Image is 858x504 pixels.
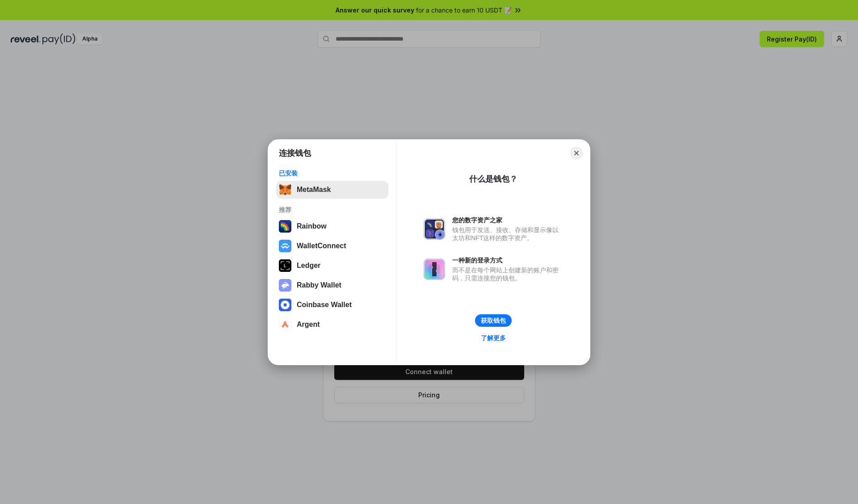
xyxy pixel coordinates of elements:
[279,206,386,214] div: 推荐
[475,314,512,327] button: 获取钱包
[276,181,388,199] button: MetaMask
[452,256,563,264] div: 一种新的登录方式
[452,216,563,224] div: 您的数字资产之家
[279,148,311,158] h1: 连接钱包
[276,276,388,294] button: Rabby Wallet
[276,257,388,275] button: Ledger
[276,296,388,314] button: Coinbase Wallet
[475,332,511,344] a: 了解更多
[452,266,563,282] div: 而不是在每个网站上创建新的账户和密码，只需连接您的钱包。
[570,147,583,159] button: Close
[297,186,331,194] div: MetaMask
[279,183,291,196] img: svg+xml,%3Csvg%20fill%3D%22none%22%20height%3D%2233%22%20viewBox%3D%220%200%2035%2033%22%20width%...
[276,217,388,235] button: Rainbow
[279,240,291,252] img: svg+xml,%3Csvg%20width%3D%2228%22%20height%3D%2228%22%20viewBox%3D%220%200%2028%2028%22%20fill%3D...
[279,220,291,233] img: svg+xml,%3Csvg%20width%3D%22120%22%20height%3D%22120%22%20viewBox%3D%220%200%20120%20120%22%20fil...
[276,237,388,255] button: WalletConnect
[279,259,291,272] img: svg+xml,%3Csvg%20xmlns%3D%22http%3A%2F%2Fwww.w3.org%2F2000%2Fsvg%22%20width%3D%2228%22%20height%3...
[297,301,352,309] div: Coinbase Wallet
[424,258,445,280] img: svg+xml,%3Csvg%20xmlns%3D%22http%3A%2F%2Fwww.w3.org%2F2000%2Fsvg%22%20fill%3D%22none%22%20viewBox...
[297,262,320,270] div: Ledger
[279,169,386,177] div: 已安装
[469,174,517,184] div: 什么是钱包？
[452,226,563,242] div: 钱包用于发送、接收、存储和显示像以太坊和NFT这样的数字资产。
[481,334,506,342] div: 了解更多
[279,299,291,311] img: svg+xml,%3Csvg%20width%3D%2228%22%20height%3D%2228%22%20viewBox%3D%220%200%2028%2028%22%20fill%3D...
[297,222,327,230] div: Rainbow
[279,279,291,292] img: svg+xml,%3Csvg%20xmlns%3D%22http%3A%2F%2Fwww.w3.org%2F2000%2Fsvg%22%20fill%3D%22none%22%20viewBox...
[297,281,341,289] div: Rabby Wallet
[424,218,445,240] img: svg+xml,%3Csvg%20xmlns%3D%22http%3A%2F%2Fwww.w3.org%2F2000%2Fsvg%22%20fill%3D%22none%22%20viewBox...
[276,316,388,333] button: Argent
[279,318,291,331] img: svg+xml,%3Csvg%20width%3D%2228%22%20height%3D%2228%22%20viewBox%3D%220%200%2028%2028%22%20fill%3D...
[297,242,346,250] div: WalletConnect
[481,317,506,325] div: 获取钱包
[297,321,320,329] div: Argent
